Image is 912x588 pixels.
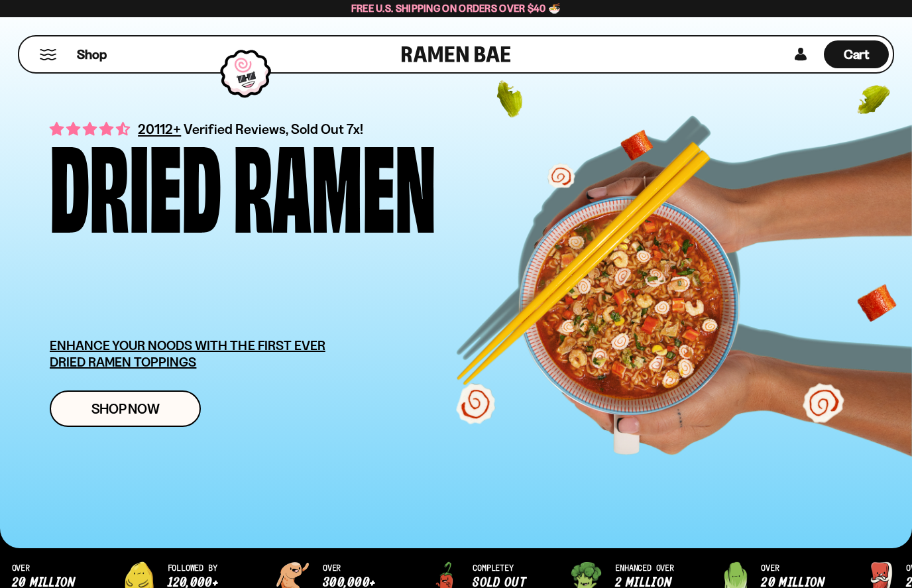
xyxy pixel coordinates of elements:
[844,46,870,62] span: Cart
[91,402,160,416] span: Shop Now
[50,390,201,427] a: Shop Now
[39,49,57,60] button: Mobile Menu Trigger
[77,40,107,68] a: Shop
[351,2,561,15] span: Free U.S. Shipping on Orders over $40 🍜
[824,36,889,72] a: Cart
[233,136,436,227] div: Ramen
[77,46,107,64] span: Shop
[50,136,221,227] div: Dried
